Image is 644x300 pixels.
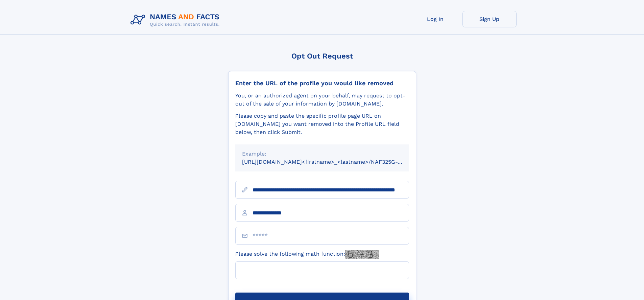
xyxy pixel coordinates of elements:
div: Opt Out Request [228,52,416,60]
label: Please solve the following math function: [235,250,379,259]
small: [URL][DOMAIN_NAME]<firstname>_<lastname>/NAF325G-xxxxxxxx [242,159,422,165]
div: Enter the URL of the profile you would like removed [235,79,409,87]
img: Logo Names and Facts [128,11,225,29]
a: Sign Up [462,11,517,27]
div: Example: [242,150,402,158]
div: You, or an authorized agent on your behalf, may request to opt-out of the sale of your informatio... [235,92,409,108]
div: Please copy and paste the specific profile page URL on [DOMAIN_NAME] you want removed into the Pr... [235,112,409,136]
a: Log In [408,11,462,27]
